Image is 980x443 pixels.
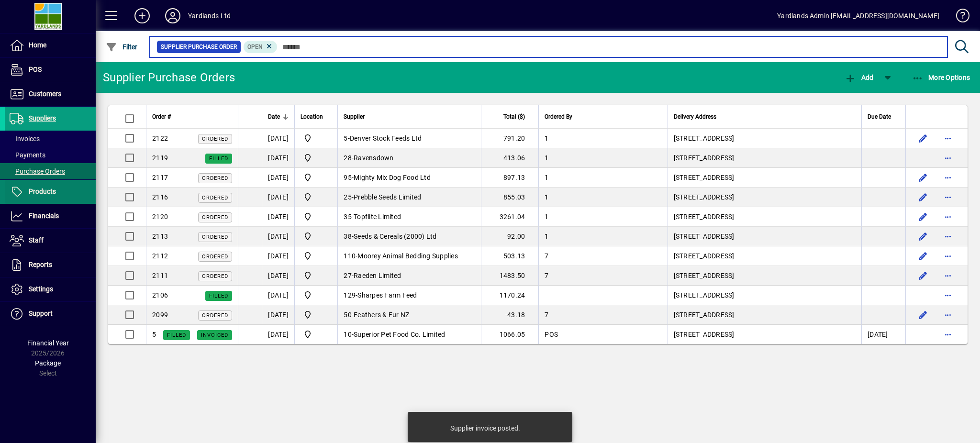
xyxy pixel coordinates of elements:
[29,66,42,73] span: POS
[450,423,520,433] div: Supplier invoice posted.
[209,155,228,162] span: Filled
[915,307,931,322] button: Edit
[545,174,548,181] span: 1
[344,311,352,319] span: 50
[337,168,481,188] td: -
[915,268,931,283] button: Edit
[337,227,481,246] td: -
[668,188,861,207] td: [STREET_ADDRESS]
[262,129,294,148] td: [DATE]
[301,111,323,122] span: Location
[481,286,538,305] td: 1170.24
[35,359,61,367] span: Package
[337,148,481,168] td: -
[940,229,956,244] button: More options
[152,331,156,338] span: 5
[354,193,421,201] span: Prebble Seeds Limited
[868,111,900,122] div: Due Date
[262,246,294,266] td: [DATE]
[545,154,548,162] span: 1
[545,272,548,279] span: 7
[202,312,228,319] span: Ordered
[868,111,891,122] span: Due Date
[344,111,475,122] div: Supplier
[481,266,538,286] td: 1483.50
[29,285,53,293] span: Settings
[354,331,445,338] span: Superior Pet Food Co. Limited
[10,135,40,143] span: Invoices
[301,211,332,222] span: Yardlands Limited
[301,191,332,203] span: Yardlands Limited
[940,170,956,185] button: More options
[842,69,876,86] button: Add
[481,148,538,168] td: 413.06
[127,7,157,24] button: Add
[481,168,538,188] td: 897.13
[344,193,352,201] span: 25
[152,193,168,201] span: 2116
[354,174,431,181] span: Mighty Mix Dog Food Ltd
[262,286,294,305] td: [DATE]
[668,148,861,168] td: [STREET_ADDRESS]
[912,74,970,81] span: More Options
[354,272,401,279] span: Raeden Limited
[262,168,294,188] td: [DATE]
[103,38,140,55] button: Filter
[262,305,294,325] td: [DATE]
[481,325,538,344] td: 1066.05
[301,250,332,262] span: Yardlands Limited
[337,286,481,305] td: -
[5,277,96,301] a: Settings
[940,248,956,264] button: More options
[354,311,409,319] span: Feathers & Fur NZ
[301,172,332,183] span: Yardlands Limited
[29,261,52,268] span: Reports
[915,131,931,146] button: Edit
[668,305,861,325] td: [STREET_ADDRESS]
[481,246,538,266] td: 503.13
[861,325,905,344] td: [DATE]
[201,332,228,338] span: Invoiced
[5,302,96,326] a: Support
[188,8,231,23] div: Yardlands Ltd
[545,213,548,221] span: 1
[29,41,46,49] span: Home
[5,253,96,277] a: Reports
[301,231,332,242] span: Yardlands Limited
[344,154,352,162] span: 28
[5,229,96,253] a: Staff
[337,129,481,148] td: -
[344,252,356,260] span: 110
[545,193,548,201] span: 1
[344,291,356,299] span: 129
[674,111,716,122] span: Delivery Address
[202,254,228,260] span: Ordered
[344,233,352,240] span: 38
[152,252,168,260] span: 2112
[167,332,186,338] span: Filled
[301,309,332,321] span: Yardlands Limited
[354,213,401,221] span: Topflite Limited
[29,236,44,244] span: Staff
[5,180,96,204] a: Products
[202,175,228,181] span: Ordered
[262,148,294,168] td: [DATE]
[157,7,188,24] button: Profile
[915,170,931,185] button: Edit
[487,111,534,122] div: Total ($)
[344,331,352,338] span: 10
[244,41,278,53] mat-chip: Completion Status: Open
[344,213,352,221] span: 35
[152,111,232,122] div: Order #
[337,246,481,266] td: -
[344,134,347,142] span: 5
[262,227,294,246] td: [DATE]
[940,288,956,303] button: More options
[5,82,96,106] a: Customers
[940,131,956,146] button: More options
[262,207,294,227] td: [DATE]
[209,293,228,299] span: Filled
[668,168,861,188] td: [STREET_ADDRESS]
[152,154,168,162] span: 2119
[152,311,168,319] span: 2099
